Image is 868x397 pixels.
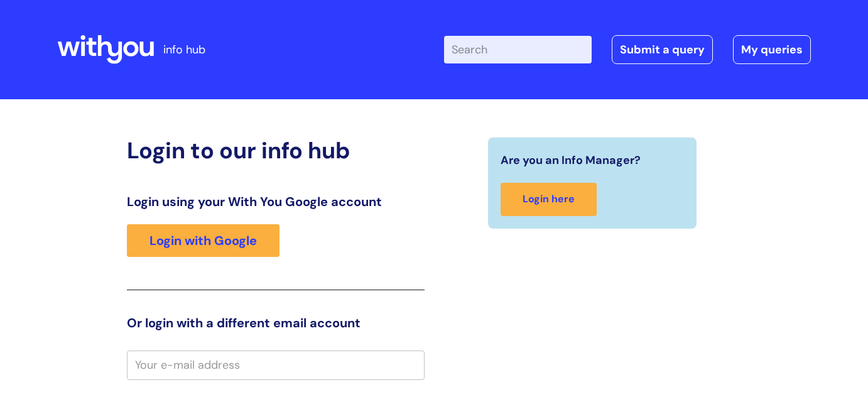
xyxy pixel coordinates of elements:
h3: Login using your With You Google account [127,194,425,209]
input: Search [444,36,592,63]
a: My queries [733,35,811,64]
span: Are you an Info Manager? [501,150,641,170]
p: info hub [163,40,205,60]
h2: Login to our info hub [127,137,425,164]
input: Your e-mail address [127,351,425,379]
a: Login here [501,183,597,216]
a: Login with Google [127,224,279,257]
a: Submit a query [612,35,713,64]
h3: Or login with a different email account [127,315,425,330]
